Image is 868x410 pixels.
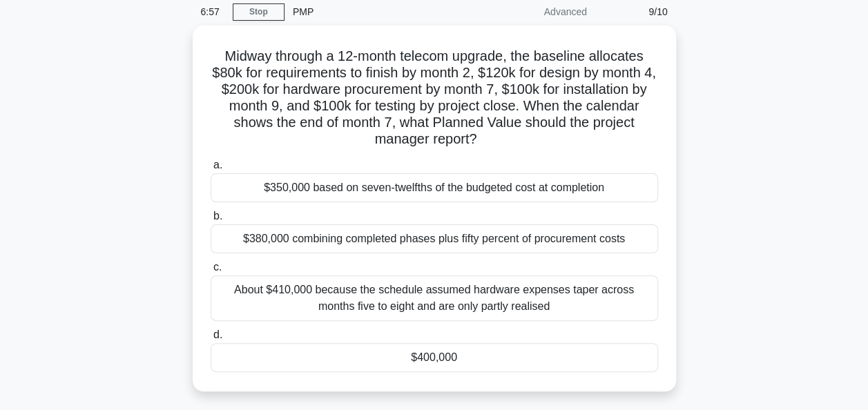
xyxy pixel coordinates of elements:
[211,224,658,253] div: $380,000 combining completed phases plus fifty percent of procurement costs
[213,329,222,340] span: d.
[233,3,284,21] a: Stop
[211,173,658,202] div: $350,000 based on seven-twelfths of the budgeted cost at completion
[209,48,659,148] h5: Midway through a 12-month telecom upgrade, the baseline allocates $80k for requirements to finish...
[211,275,658,321] div: About $410,000 because the schedule assumed hardware expenses taper across months five to eight a...
[211,343,658,372] div: $400,000
[213,159,222,170] span: a.
[213,261,222,273] span: c.
[213,210,222,222] span: b.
